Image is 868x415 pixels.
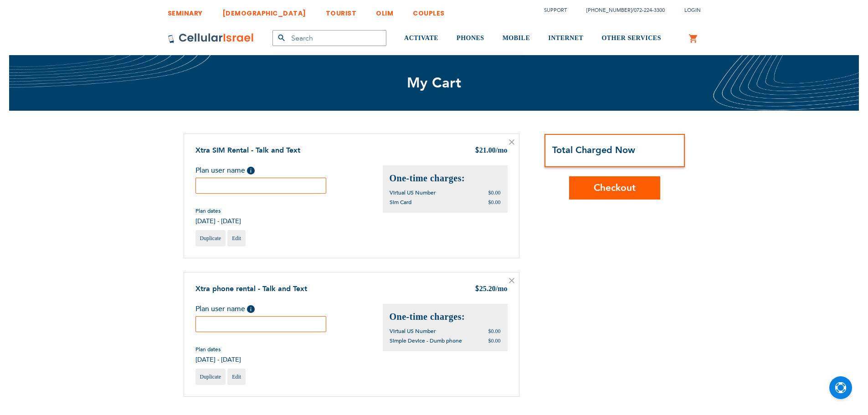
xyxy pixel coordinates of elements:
a: PHONES [457,21,484,56]
a: Support [544,7,567,14]
h2: One-time charges: [390,172,501,184]
a: COUPLES [413,2,445,19]
span: $ [475,146,479,156]
input: Search [272,30,386,46]
span: ACTIVATE [404,35,438,41]
span: Help [247,167,255,174]
a: Duplicate [195,230,226,246]
a: Duplicate [195,369,226,385]
span: My Cart [407,73,462,92]
span: Virtual US Number [390,328,436,335]
span: Help [247,305,255,313]
button: Checkout [569,176,660,200]
li: / [577,4,665,17]
span: Plan user name [195,304,245,314]
img: Cellular Israel Logo [168,33,254,44]
a: Xtra phone rental - Talk and Text [195,284,307,294]
a: OTHER SERVICES [601,21,661,56]
span: Edit [232,235,241,241]
span: [DATE] - [DATE] [195,355,241,364]
span: OTHER SERVICES [601,35,661,41]
span: PHONES [457,35,484,41]
a: ACTIVATE [404,21,438,56]
a: Xtra SIM Rental - Talk and Text [195,145,300,155]
a: [PHONE_NUMBER] [586,7,632,14]
a: TOURIST [326,2,357,19]
strong: Total Charged Now [552,144,635,156]
span: $0.00 [488,199,501,205]
a: [DEMOGRAPHIC_DATA] [222,2,306,19]
span: Checkout [594,181,636,195]
a: 072-224-3300 [634,7,665,14]
span: Edit [232,374,241,380]
span: $ [475,284,479,295]
div: 21.00 [475,145,508,156]
a: OLIM [376,2,393,19]
span: $0.00 [488,328,501,334]
span: [DATE] - [DATE] [195,217,241,225]
span: Sim Card [390,199,411,206]
h2: One-time charges: [390,311,501,323]
span: Plan user name [195,165,245,175]
span: $0.00 [488,190,501,196]
span: Login [684,7,701,14]
span: Duplicate [200,235,221,241]
div: 25.20 [475,284,508,295]
a: SEMINARY [168,2,203,19]
span: Simple Device - Dumb phone [390,337,462,344]
a: Edit [227,369,246,385]
span: Plan dates [195,346,241,353]
a: INTERNET [548,21,583,56]
span: INTERNET [548,35,583,41]
a: MOBILE [503,21,530,56]
span: $0.00 [488,338,501,344]
a: Edit [227,230,246,246]
span: Plan dates [195,207,241,215]
span: /mo [496,146,508,154]
span: Duplicate [200,374,221,380]
span: MOBILE [503,35,530,41]
span: /mo [496,285,508,292]
span: Virtual US Number [390,189,436,196]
